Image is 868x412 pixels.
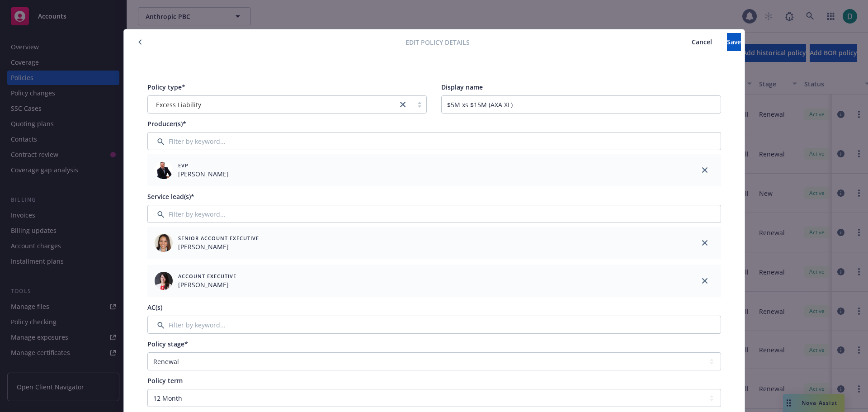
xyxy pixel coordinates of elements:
[152,100,393,109] span: Excess Liability
[147,132,721,150] input: Filter by keyword...
[178,234,259,242] span: Senior Account Executive
[178,272,236,280] span: Account Executive
[147,340,188,348] span: Policy stage*
[699,165,710,175] a: close
[147,83,185,91] span: Policy type*
[677,33,727,51] button: Cancel
[397,99,408,110] a: close
[147,192,194,201] span: Service lead(s)*
[147,303,162,312] span: AC(s)
[727,38,741,46] span: Save
[441,83,483,91] span: Display name
[178,242,259,251] span: [PERSON_NAME]
[155,272,173,290] img: employee photo
[147,205,721,223] input: Filter by keyword...
[147,316,721,334] input: Filter by keyword...
[178,280,236,289] span: [PERSON_NAME]
[727,33,741,51] button: Save
[155,161,173,179] img: employee photo
[178,161,229,169] span: EVP
[147,376,183,385] span: Policy term
[406,38,470,47] span: Edit policy details
[699,237,710,248] a: close
[147,119,186,128] span: Producer(s)*
[156,100,201,109] span: Excess Liability
[155,234,173,252] img: employee photo
[178,169,229,179] span: [PERSON_NAME]
[699,275,710,286] a: close
[692,38,712,46] span: Cancel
